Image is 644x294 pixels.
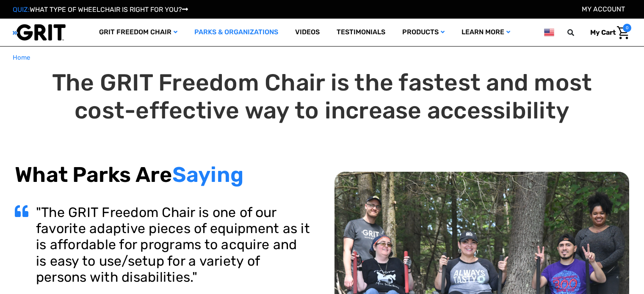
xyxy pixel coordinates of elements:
[617,26,629,39] img: Cart
[394,19,453,46] a: Products
[36,204,310,286] h3: "The GRIT Freedom Chair is one of our favorite adaptive pieces of equipment as it is affordable f...
[91,19,186,46] a: GRIT Freedom Chair
[13,53,30,63] a: Home
[453,19,519,46] a: Learn More
[287,19,328,46] a: Videos
[13,5,188,14] a: QUIZ:WHAT TYPE OF WHEELCHAIR IS RIGHT FOR YOU?
[13,53,631,63] nav: Breadcrumb
[15,162,310,187] h2: What Parks Are
[13,5,30,14] span: QUIZ:
[186,19,287,46] a: Parks & Organizations
[582,5,625,13] a: Account
[544,27,554,38] img: us.png
[13,54,30,61] span: Home
[13,24,66,41] img: GRIT All-Terrain Wheelchair and Mobility Equipment
[15,69,629,125] h1: The GRIT Freedom Chair is the fastest and most cost-effective way to increase accessibility
[623,24,631,32] span: 0
[584,24,631,41] a: Cart with 0 items
[590,28,616,36] span: My Cart
[328,19,394,46] a: Testimonials
[571,24,584,41] input: Search
[172,162,244,187] span: Saying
